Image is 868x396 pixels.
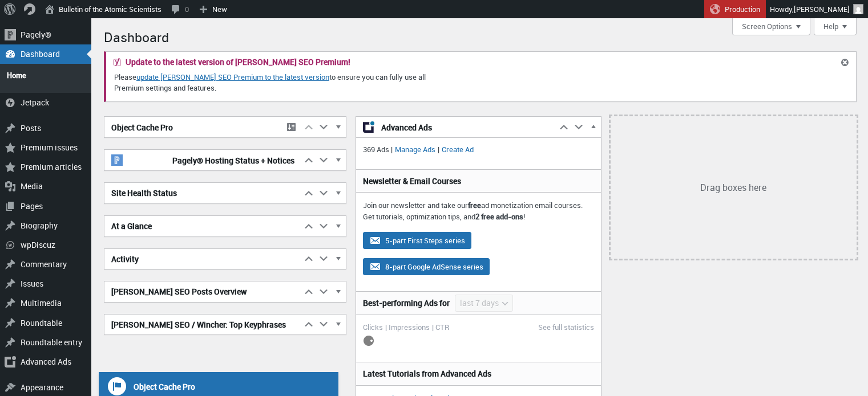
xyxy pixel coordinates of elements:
h2: Object Cache Pro [104,117,281,138]
span: Advanced Ads [381,122,550,133]
p: Please to ensure you can fully use all Premium settings and features. [113,71,458,95]
button: 5-part First Steps series [363,232,471,249]
button: Screen Options [732,18,810,35]
h2: [PERSON_NAME] SEO Posts Overview [104,281,301,302]
h2: Update to the latest version of [PERSON_NAME] SEO Premium! [126,58,350,66]
h3: Latest Tutorials from Advanced Ads [363,368,594,379]
strong: free [468,200,481,210]
h3: Newsletter & Email Courses [363,175,594,187]
img: pagely-w-on-b20x20.png [111,154,123,166]
h2: Pagely® Hosting Status + Notices [104,150,301,170]
a: Manage Ads [393,144,438,154]
span: [PERSON_NAME] [794,4,850,14]
h2: Site Health Status [104,183,301,203]
p: 369 Ads | | [363,144,594,156]
button: Help [814,18,857,35]
img: loading [363,335,374,346]
h1: Dashboard [104,24,857,48]
p: Join our newsletter and take our ad monetization email courses. Get tutorials, optimization tips,... [363,200,594,222]
h2: At a Glance [104,216,301,236]
a: update [PERSON_NAME] SEO Premium to the latest version [136,72,329,82]
a: Create Ad [439,144,476,154]
strong: 2 free add-ons [475,211,523,222]
h2: [PERSON_NAME] SEO / Wincher: Top Keyphrases [104,315,301,335]
h2: Activity [104,249,301,270]
button: 8-part Google AdSense series [363,258,490,275]
h3: Best-performing Ads for [363,297,450,309]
